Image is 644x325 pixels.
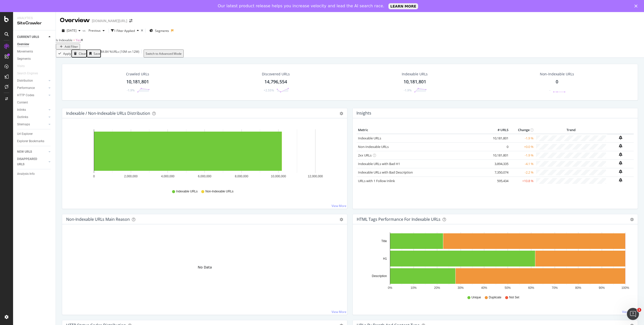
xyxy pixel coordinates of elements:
[619,170,622,174] div: bell-plus
[161,175,175,178] text: 4,000,000
[262,72,290,77] div: Discovered URLs
[619,161,622,165] div: bell-plus
[17,42,52,47] a: Overview
[17,71,43,76] a: Search Engines
[540,72,574,77] div: Non-Indexable URLs
[332,204,346,208] a: View More
[17,93,34,98] div: HTTP Codes
[490,151,510,159] td: 10,181,801
[471,295,481,300] span: Unique
[101,49,139,58] div: 84.84 % URLs ( 10M on 12M )
[65,44,78,49] div: Add Filter
[87,27,107,35] button: Previous
[114,29,135,33] div: 1 Filter Applied
[17,56,31,62] div: Segments
[17,64,25,69] div: Visits
[17,115,47,120] a: Outlinks
[340,112,343,115] div: gear
[176,189,197,194] span: Indexable URLs
[146,51,182,56] div: Switch to Advanced Mode
[356,110,371,117] h4: Insights
[332,310,346,314] a: View More
[627,308,639,320] iframe: Intercom live chat
[510,151,535,159] td: -1.9 %
[358,153,372,157] a: 2xx URLs
[510,126,535,134] th: Change
[575,286,581,290] text: 80%
[83,28,87,33] span: vs
[17,122,47,127] a: Sitemaps
[411,286,417,290] text: 10%
[357,126,490,134] th: Metric
[17,171,35,177] div: Analysis Info
[92,18,127,23] div: [DOMAIN_NAME][URL]
[56,38,72,42] span: Is Indexable
[87,49,101,58] button: Save
[17,49,52,54] a: Movements
[17,34,47,40] a: CURRENT URLS
[510,168,535,177] td: -2.2 %
[381,239,387,243] text: Title
[198,175,212,178] text: 6,000,000
[552,286,558,290] text: 70%
[619,136,622,140] div: bell-plus
[17,34,39,40] div: CURRENT URLS
[490,142,510,151] td: 0
[17,42,29,47] div: Overview
[17,171,52,177] a: Analysis Info
[17,49,33,54] div: Movements
[66,111,150,116] div: Indexable / Non-Indexable URLs Distribution
[619,178,622,182] div: bell-plus
[17,115,28,120] div: Outlinks
[147,27,171,35] button: Segments
[17,156,43,167] div: DISAPPEARED URLS
[637,308,641,312] span: 1
[308,175,323,178] text: 12,000,000
[17,64,30,69] a: Visits
[111,27,141,35] button: 1 Filter Applied
[340,218,343,221] div: gear
[63,51,71,56] div: Apply
[481,286,487,290] text: 40%
[388,3,418,9] a: LEARN MORE
[17,100,52,105] a: Content
[510,159,535,168] td: -4.1 %
[510,177,535,185] td: +10.8 %
[66,217,130,222] div: Non-Indexable URLs Main Reason
[17,93,47,98] a: HTTP Codes
[17,71,38,76] div: Search Engines
[17,78,33,83] div: Distribution
[235,175,248,178] text: 8,000,000
[87,28,101,33] span: Previous
[490,126,510,134] th: # URLS
[60,16,90,25] div: Overview
[17,156,47,167] a: DISAPPEARED URLS
[76,38,81,42] span: Yes
[556,79,558,85] div: 0
[93,175,95,178] text: 0
[271,175,286,178] text: 10,000,000
[218,4,384,9] div: Our latest product release helps you increase velocity and lead the AI search race.
[358,144,389,149] a: Non-Indexable URLs
[67,28,76,33] span: 2024 Jul. 9th
[56,49,71,58] button: Apply
[79,51,86,56] div: Clear
[124,175,138,178] text: 2,000,000
[630,218,634,221] div: gear
[155,29,169,33] span: Segments
[17,107,47,113] a: Inlinks
[402,72,428,77] div: Indexable URLs
[621,286,629,290] text: 100%
[126,72,149,77] div: Crawled URLs
[509,295,519,300] span: Not Set
[71,49,87,58] button: Clear
[56,44,80,49] button: Add Filter
[17,122,30,127] div: Sitemaps
[357,232,634,291] svg: A chart.
[634,5,639,8] div: Close
[17,149,32,154] div: NEW URLS
[17,56,52,62] a: Segments
[198,265,212,270] div: No Data
[17,131,52,137] a: Url Explorer
[599,286,605,290] text: 90%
